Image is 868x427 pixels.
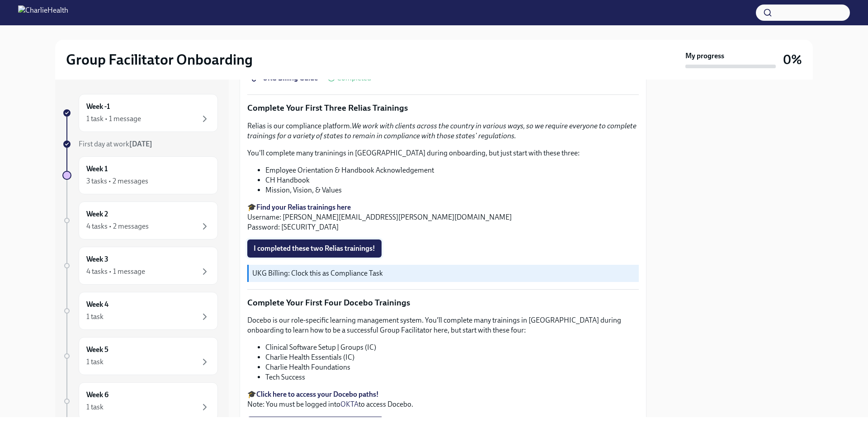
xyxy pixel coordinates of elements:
[247,102,639,114] p: Complete Your First Three Relias Trainings
[86,221,149,231] div: 4 tasks • 2 messages
[86,102,110,112] h6: Week -1
[265,343,639,352] li: Clinical Software Setup | Groups (IC)
[265,165,639,175] li: Employee Orientation & Handbook Acknowledgement
[62,382,218,420] a: Week 61 task
[340,400,359,408] a: OKTA
[247,389,639,409] p: 🎓 Note: You must be logged into to access Docebo.
[247,315,639,335] p: Docebo is our role-specific learning management system. You'll complete many trainings in [GEOGRA...
[18,5,68,20] img: CharlieHealth
[62,94,218,132] a: Week -11 task • 1 message
[86,114,141,124] div: 1 task • 1 message
[86,267,145,277] div: 4 tasks • 1 message
[86,357,104,367] div: 1 task
[79,140,152,148] span: First day at work
[685,51,724,61] strong: My progress
[247,239,382,258] button: I completed these two Relias trainings!
[129,140,152,148] strong: [DATE]
[247,202,639,232] p: 🎓 Username: [PERSON_NAME][EMAIL_ADDRESS][PERSON_NAME][DOMAIN_NAME] Password: [SECURITY_DATA]
[256,390,379,399] a: Click here to access your Docebo paths!
[265,352,639,362] li: Charlie Health Essentials (IC)
[86,402,104,412] div: 1 task
[86,312,104,322] div: 1 task
[66,51,253,69] h2: Group Facilitator Onboarding
[62,247,218,285] a: Week 34 tasks • 1 message
[265,185,639,195] li: Mission, Vision, & Values
[252,268,635,278] p: UKG Billing: Clock this as Compliance Task
[86,164,108,174] h6: Week 1
[62,139,218,149] a: First day at work[DATE]
[247,121,639,141] p: Relias is our compliance platform.
[247,122,637,140] em: We work with clients across the country in various ways, so we require everyone to complete train...
[86,209,108,219] h6: Week 2
[265,372,639,382] li: Tech Success
[62,202,218,239] a: Week 24 tasks • 2 messages
[62,292,218,330] a: Week 41 task
[86,300,108,310] h6: Week 4
[265,362,639,372] li: Charlie Health Foundations
[86,176,148,186] div: 3 tasks • 2 messages
[86,345,108,355] h6: Week 5
[86,254,108,264] h6: Week 3
[265,175,639,185] li: CH Handbook
[783,52,802,68] h3: 0%
[62,156,218,194] a: Week 13 tasks • 2 messages
[256,203,351,211] a: Find your Relias trainings here
[337,75,371,82] span: Completed
[247,148,639,158] p: You'll complete many traninings in [GEOGRAPHIC_DATA] during onboarding, but just start with these...
[247,297,639,309] p: Complete Your First Four Docebo Trainings
[62,337,218,375] a: Week 51 task
[254,244,375,253] span: I completed these two Relias trainings!
[86,390,108,400] h6: Week 6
